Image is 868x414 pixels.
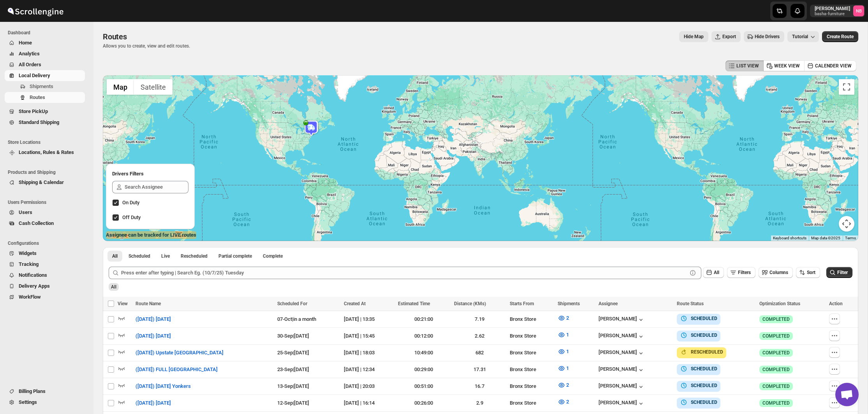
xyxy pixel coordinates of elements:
[263,253,283,259] span: Complete
[136,301,161,306] span: Route Name
[454,301,486,306] span: Distance (KMs)
[566,399,569,405] span: 2
[5,37,85,48] button: Home
[398,366,449,373] div: 00:29:00
[19,209,32,215] span: Users
[762,333,790,339] span: COMPLETED
[105,231,130,241] a: Open this area in Google Maps (opens a new window)
[680,331,717,339] button: SCHEDULED
[599,316,645,324] div: [PERSON_NAME]
[762,383,790,389] span: COMPLETED
[218,253,252,259] span: Partial complete
[136,332,171,340] span: ([DATE]) [DATE]
[599,349,645,357] div: [PERSON_NAME]
[122,200,139,205] span: On Duty
[680,348,723,356] button: RESCHEDULED
[277,350,309,356] span: 25-Sep | [DATE]
[19,294,41,300] span: WorkFlow
[19,62,41,67] span: All Orders
[845,236,856,240] a: Terms (opens in new tab)
[677,301,704,306] span: Route Status
[19,108,48,114] span: Store PickUp
[815,63,852,69] span: CALENDER VIEW
[19,399,37,405] span: Settings
[835,383,859,406] a: Open chat
[736,63,759,69] span: LIST VIEW
[454,315,505,323] div: 7.19
[19,283,50,289] span: Delivery Apps
[796,267,820,278] button: Sort
[5,81,85,92] button: Shipments
[105,231,130,241] img: Google
[811,236,840,240] span: Map data ©2025
[714,270,719,275] span: All
[815,12,850,16] p: basha-furniture
[787,31,819,42] button: Tutorial
[599,333,645,340] button: [PERSON_NAME]
[810,5,865,17] button: User menu
[8,139,88,145] span: Store Locations
[398,382,449,390] div: 00:51:00
[679,31,708,42] button: Map action label
[680,365,717,373] button: SCHEDULED
[344,399,393,407] div: [DATE] | 16:14
[134,79,173,95] button: Show satellite imagery
[826,267,852,278] button: Filter
[454,332,505,340] div: 2.62
[103,43,190,49] p: Allows you to create, view and edit routes.
[804,60,856,71] button: CALENDER VIEW
[136,366,218,373] span: ([DATE]) FULL [GEOGRAPHIC_DATA]
[599,400,645,407] div: [PERSON_NAME]
[711,31,741,42] button: Export
[8,199,88,205] span: Users Permissions
[807,270,815,275] span: Sort
[125,181,188,193] input: Search Assignee
[112,170,188,178] h2: Drivers Filters
[5,48,85,59] button: Analytics
[566,349,569,354] span: 1
[680,398,717,406] button: SCHEDULED
[19,119,59,125] span: Standard Shipping
[19,388,46,394] span: Billing Plans
[837,270,848,275] span: Filter
[558,301,580,306] span: Shipments
[344,301,366,306] span: Created At
[762,350,790,356] span: COMPLETED
[398,399,449,407] div: 00:26:00
[112,253,118,259] span: All
[680,315,717,322] button: SCHEDULED
[822,31,858,42] button: Create Route
[30,83,53,89] span: Shipments
[5,92,85,103] button: Routes
[553,345,574,358] button: 1
[454,366,505,373] div: 17.31
[703,267,724,278] button: All
[759,267,793,278] button: Columns
[566,315,569,321] span: 2
[131,397,176,409] button: ([DATE]) [DATE]
[763,60,805,71] button: WEEK VIEW
[722,34,736,40] span: Export
[566,382,569,388] span: 2
[344,349,393,357] div: [DATE] | 18:03
[136,349,224,357] span: ([DATE]) Upstate [GEOGRAPHIC_DATA]
[599,383,645,391] button: [PERSON_NAME]
[19,149,74,155] span: Locations, Rules & Rates
[8,240,88,246] span: Configurations
[398,332,449,340] div: 00:12:00
[510,301,534,306] span: Starts From
[829,301,843,306] span: Action
[762,316,790,322] span: COMPLETED
[5,59,85,70] button: All Orders
[680,382,717,389] button: SCHEDULED
[5,281,85,292] button: Delivery Apps
[103,32,127,41] span: Routes
[5,207,85,218] button: Users
[792,34,808,39] span: Tutorial
[510,315,553,323] div: Bronx Store
[762,366,790,373] span: COMPLETED
[19,40,32,46] span: Home
[691,333,717,338] b: SCHEDULED
[398,301,430,306] span: Estimated Time
[762,400,790,406] span: COMPLETED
